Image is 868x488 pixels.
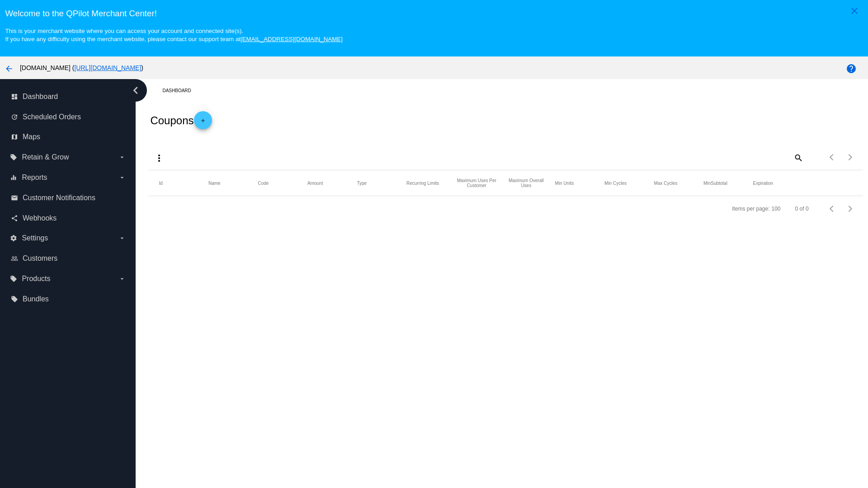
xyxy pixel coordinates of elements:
h2: Coupons [150,111,212,129]
button: Change sorting for DiscountType [357,180,367,186]
button: Change sorting for Name [208,180,221,186]
span: Reports [22,174,47,182]
a: Dashboard [162,84,199,98]
i: arrow_drop_down [118,174,126,181]
button: Change sorting for MinSubtotal [703,180,727,186]
span: Dashboard [23,93,58,101]
span: Webhooks [23,214,57,222]
div: Items per page: [732,206,769,212]
button: Change sorting for ExpirationDate [753,180,773,186]
small: This is your merchant website where you can access your account and connected site(s). If you hav... [5,28,342,42]
button: Change sorting for Amount [307,180,323,186]
a: dashboard Dashboard [11,89,126,104]
mat-icon: help [846,63,857,74]
button: Change sorting for Id [159,180,162,186]
i: map [11,133,18,141]
span: Bundles [23,295,49,303]
a: local_offer Bundles [11,292,126,306]
a: email Customer Notifications [11,191,126,205]
i: arrow_drop_down [118,154,126,161]
button: Previous page [823,200,841,218]
span: Settings [22,234,48,242]
div: 100 [772,206,781,212]
i: share [11,215,18,222]
button: Previous page [823,148,841,166]
button: Next page [841,200,859,218]
i: local_offer [10,154,17,161]
i: local_offer [11,296,18,303]
span: Customer Notifications [23,194,95,202]
a: [URL][DOMAIN_NAME] [74,64,141,71]
button: Next page [841,148,859,166]
button: Change sorting for MaxCycles [654,180,678,186]
a: people_outline Customers [11,251,126,266]
i: people_outline [11,255,18,262]
span: [DOMAIN_NAME] ( ) [20,64,143,71]
i: dashboard [11,93,18,100]
button: Change sorting for Code [258,180,269,186]
button: Change sorting for MinCycles [604,180,627,186]
mat-icon: more_vert [154,153,165,164]
button: Change sorting for CustomerConversionLimits [456,178,498,188]
mat-icon: close [849,5,860,16]
i: local_offer [10,275,17,282]
div: 0 of 0 [795,206,809,212]
span: Maps [23,133,40,141]
i: settings [10,235,17,242]
button: Change sorting for RecurringLimits [406,180,439,186]
i: arrow_drop_down [118,235,126,242]
span: Customers [23,254,57,263]
button: Change sorting for MinUnits [555,180,574,186]
mat-icon: arrow_back [4,63,14,74]
button: Change sorting for SiteConversionLimits [505,178,547,188]
span: Retain & Grow [22,153,69,161]
i: update [11,113,18,121]
a: share Webhooks [11,211,126,225]
i: email [11,194,18,202]
a: update Scheduled Orders [11,110,126,124]
a: [EMAIL_ADDRESS][DOMAIN_NAME] [241,36,343,42]
i: arrow_drop_down [118,275,126,282]
h3: Welcome to the QPilot Merchant Center! [5,9,863,19]
i: chevron_left [128,83,143,98]
span: Scheduled Orders [23,113,81,121]
mat-icon: search [793,150,803,164]
a: map Maps [11,130,126,144]
mat-icon: add [198,117,208,128]
i: equalizer [10,174,17,181]
span: Products [22,275,50,283]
